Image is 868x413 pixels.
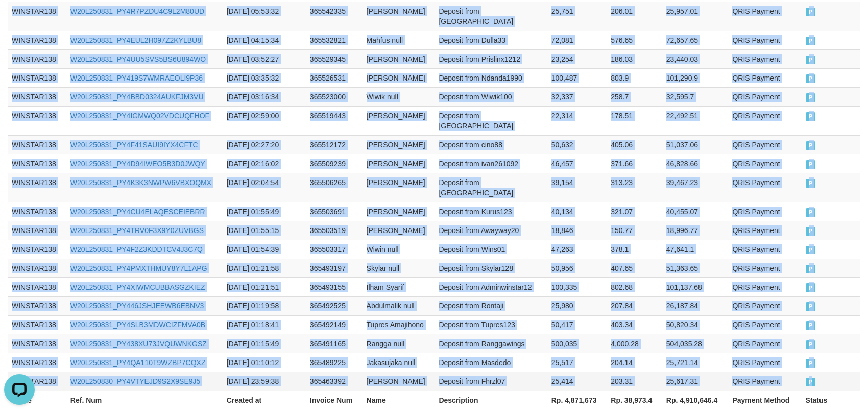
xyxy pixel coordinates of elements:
[728,87,801,106] td: QRIS Payment
[306,31,363,49] td: 365532821
[223,87,306,106] td: [DATE] 03:16:34
[435,221,547,240] td: Deposit from Awayway20
[662,296,729,315] td: 26,187.84
[607,240,662,259] td: 378.1
[70,264,207,272] a: W20L250831_PY4PMXTHMUY8Y7L1APG
[728,277,801,296] td: QRIS Payment
[306,135,363,154] td: 365512172
[728,391,801,409] th: Payment Method
[728,68,801,87] td: QRIS Payment
[70,36,201,44] a: W20L250831_PY4EUL2H097Z2KYLBU8
[607,87,662,106] td: 258.7
[806,321,816,330] span: PAID
[547,296,607,315] td: 25,980
[547,259,607,277] td: 50,956
[223,202,306,221] td: [DATE] 01:55:49
[607,353,662,372] td: 204.14
[802,391,860,409] th: Status
[70,178,211,187] a: W20L250831_PY4K3K3NWPW6VBXOQMX
[223,240,306,259] td: [DATE] 01:54:39
[435,49,547,68] td: Deposit from Prislinx1212
[662,315,729,334] td: 50,820.34
[662,259,729,277] td: 51,363.65
[607,221,662,240] td: 150.77
[662,372,729,391] td: 25,617.31
[70,141,198,149] a: W20L250831_PY4F41SAUI9IYX4CFTC
[662,221,729,240] td: 18,996.77
[70,7,204,15] a: W20L250831_PY4R7PZDU4C9L2M80UD
[8,221,66,240] td: WINSTAR138
[306,353,363,372] td: 365489225
[223,31,306,49] td: [DATE] 04:15:34
[435,391,547,409] th: Description
[806,359,816,368] span: PAID
[607,31,662,49] td: 576.65
[662,353,729,372] td: 25,721.14
[223,391,306,409] th: Created at
[806,141,816,150] span: PAID
[547,31,607,49] td: 72,081
[363,31,435,49] td: Mahfus null
[547,154,607,173] td: 46,457
[8,277,66,296] td: WINSTAR138
[223,353,306,372] td: [DATE] 01:10:12
[607,334,662,353] td: 4,000.28
[363,106,435,135] td: [PERSON_NAME]
[306,391,363,409] th: Invoice Num
[435,353,547,372] td: Deposit from Masdedo
[607,296,662,315] td: 207.84
[547,2,607,31] td: 25,751
[70,93,204,101] a: W20L250831_PY4BBD0324AUKFJM3VU
[435,240,547,259] td: Deposit from Wins01
[662,391,729,409] th: Rp. 4,910,646.4
[607,68,662,87] td: 803.9
[306,87,363,106] td: 365523000
[435,173,547,202] td: Deposit from [GEOGRAPHIC_DATA]
[662,334,729,353] td: 504,035.28
[662,173,729,202] td: 39,467.23
[728,202,801,221] td: QRIS Payment
[728,31,801,49] td: QRIS Payment
[306,259,363,277] td: 365493197
[223,2,306,31] td: [DATE] 05:53:32
[8,315,66,334] td: WINSTAR138
[8,31,66,49] td: WINSTAR138
[223,259,306,277] td: [DATE] 01:21:58
[806,378,816,386] span: PAID
[223,296,306,315] td: [DATE] 01:19:58
[363,240,435,259] td: Wiwin null
[547,372,607,391] td: 25,414
[306,277,363,296] td: 365493155
[363,391,435,409] th: Name
[806,37,816,45] span: PAID
[607,372,662,391] td: 203.31
[547,334,607,353] td: 500,035
[223,277,306,296] td: [DATE] 01:21:51
[806,179,816,188] span: PAID
[607,49,662,68] td: 186.03
[363,277,435,296] td: Ilham Syarif
[547,135,607,154] td: 50,632
[547,49,607,68] td: 23,254
[70,226,204,235] a: W20L250831_PY4TRV0F3X9Y0ZUVBGS
[70,160,205,168] a: W20L250831_PY4D94IWEO5B3D0JWQY
[728,106,801,135] td: QRIS Payment
[547,315,607,334] td: 50,417
[806,56,816,64] span: PAID
[607,315,662,334] td: 403.34
[806,246,816,254] span: PAID
[806,208,816,217] span: PAID
[223,49,306,68] td: [DATE] 03:52:27
[306,154,363,173] td: 365509239
[435,68,547,87] td: Deposit from Ndanda1990
[728,372,801,391] td: QRIS Payment
[662,202,729,221] td: 40,455.07
[662,154,729,173] td: 46,828.66
[547,240,607,259] td: 47,263
[728,49,801,68] td: QRIS Payment
[363,49,435,68] td: [PERSON_NAME]
[223,372,306,391] td: [DATE] 23:59:38
[728,296,801,315] td: QRIS Payment
[728,173,801,202] td: QRIS Payment
[607,391,662,409] th: Rp. 38,973.4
